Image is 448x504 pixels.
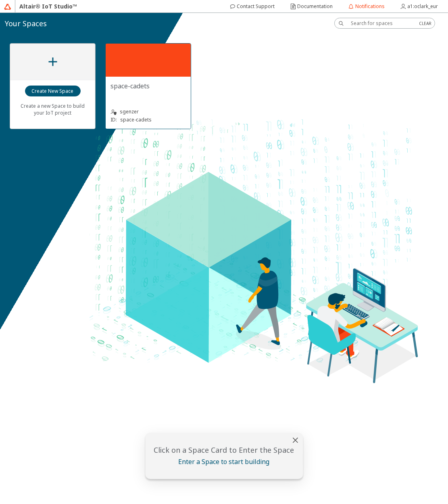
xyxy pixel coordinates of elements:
[150,445,298,455] unity-typography: Click on a Space Card to Enter the Space
[110,82,186,90] unity-typography: space-cadets
[150,457,298,466] unity-typography: Enter a Space to start building
[110,116,117,123] p: ID:
[15,97,90,121] unity-typography: Create a new Space to build your IoT project
[120,116,152,123] p: space-cadets
[110,108,186,116] unity-typography: sgenzer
